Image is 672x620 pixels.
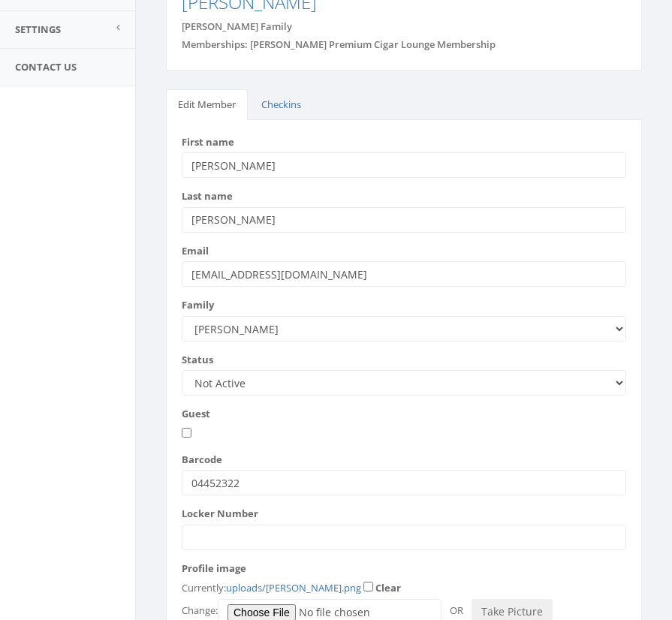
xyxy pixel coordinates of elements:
a: Edit Member [166,89,248,120]
a: Checkins [249,89,313,120]
div: Memberships: [PERSON_NAME] Premium Cigar Lounge Membership [182,38,626,52]
div: [PERSON_NAME] Family [182,20,626,34]
label: Profile image [182,561,246,576]
label: Clear [375,581,401,595]
span: Contact Us [15,60,77,74]
label: Barcode [182,453,222,467]
label: Guest [182,407,210,421]
label: First name [182,135,234,149]
label: Locker Number [182,507,258,521]
span: Settings [15,23,61,36]
span: OR [444,603,469,617]
label: Last name [182,189,233,203]
a: uploads/[PERSON_NAME].png [226,581,361,594]
label: Email [182,244,209,258]
label: Family [182,298,214,312]
label: Status [182,353,213,367]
